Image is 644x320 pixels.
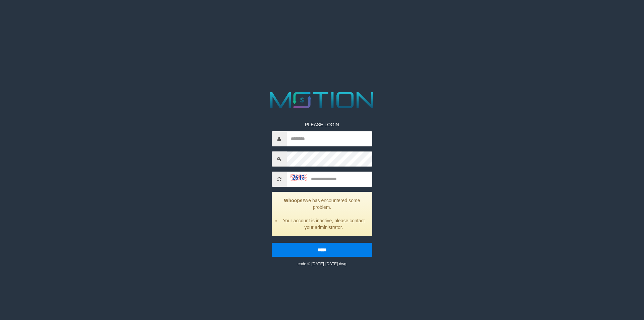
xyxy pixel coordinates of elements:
p: PLEASE LOGIN [272,121,372,128]
li: Your account is inactive, please contact your administrator. [280,217,367,231]
img: captcha [290,174,307,181]
div: We has encountered some problem. [272,192,372,236]
img: MOTION_logo.png [266,89,378,111]
small: code © [DATE]-[DATE] dwg [298,262,346,266]
strong: Whoops! [284,198,304,203]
